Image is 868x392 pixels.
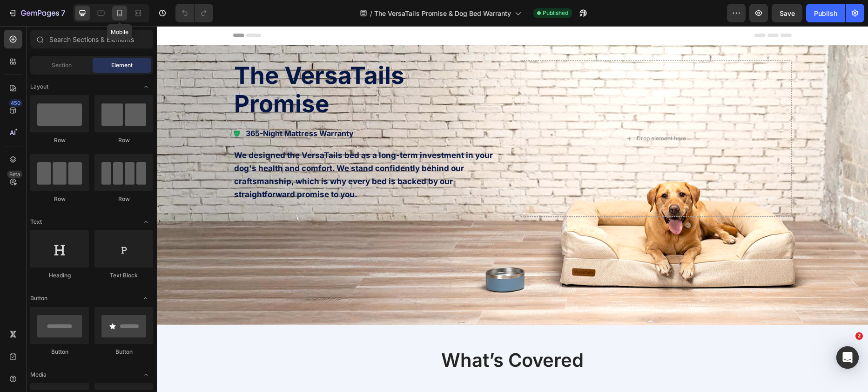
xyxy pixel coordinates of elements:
div: Button [30,348,89,356]
span: Toggle open [138,291,153,306]
div: Row [94,136,153,144]
div: Beta [7,171,22,178]
div: Undo/Redo [175,4,213,22]
div: Row [30,136,89,144]
span: Toggle open [138,214,153,229]
div: Row [94,195,153,203]
span: Layout [30,83,48,91]
span: Toggle open [138,79,153,94]
div: Open Intercom Messenger [836,346,859,369]
span: Published [543,9,568,17]
h2: What’s Covered [48,321,663,347]
span: The VersaTails Promise & Dog Bed Warranty [374,8,511,18]
button: 7 [4,4,69,22]
span: Text [30,218,42,226]
p: 7 [61,7,65,19]
div: Drop element here [480,109,529,116]
div: Heading [30,271,89,280]
button: Publish [806,4,845,22]
span: Toggle open [138,367,153,382]
div: Button [94,348,153,356]
button: Save [772,4,802,22]
iframe: Design area [157,26,868,392]
span: Media [30,371,47,379]
input: Search Sections & Elements [30,30,153,48]
span: / [370,8,372,18]
div: Text Block [94,271,153,280]
div: Row [30,195,89,203]
div: 450 [9,99,22,107]
span: Section [52,61,72,69]
span: Save [780,9,795,17]
span: 2 [855,332,863,340]
div: Publish [814,8,837,18]
span: Button [30,294,47,303]
span: Element [111,61,133,69]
